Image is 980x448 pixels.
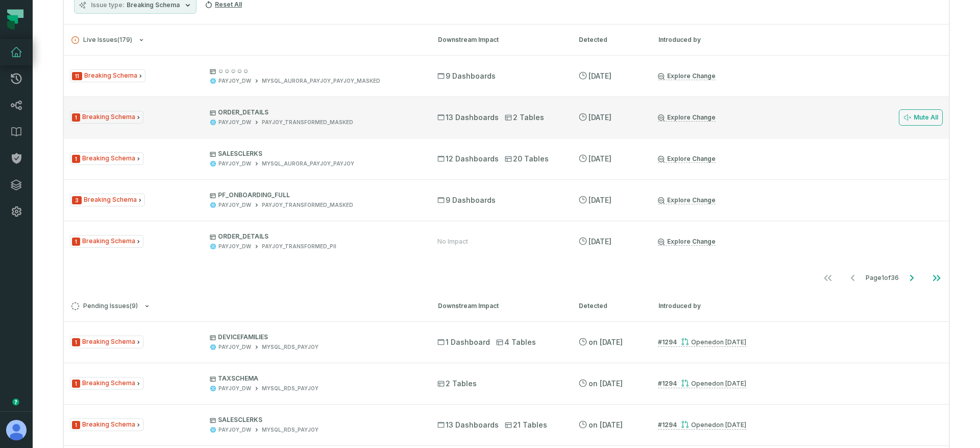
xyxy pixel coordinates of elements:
relative-time: Oct 3, 2025, 4:06 AM GMT+3 [589,196,611,204]
span: Severity [72,338,80,346]
p: SALESCLERKS [210,150,419,158]
span: 9 Dashboards [437,71,496,81]
a: Explore Change [658,113,716,122]
div: Introduced by [658,35,750,44]
relative-time: Oct 3, 2025, 4:06 AM GMT+3 [589,237,611,246]
div: Introduced by [658,301,750,311]
div: PAYJOY_TRANSFORMED_MASKED [262,201,353,209]
p: ORDER_DETAILS [210,108,419,116]
span: Issue type [91,1,125,9]
relative-time: Jun 3, 2025, 12:14 AM GMT+3 [716,338,746,346]
div: PAYJOY_TRANSFORMED_PII [262,243,336,250]
div: Live Issues(179) [64,55,949,290]
span: 2 Tables [437,379,477,389]
span: Severity [72,421,80,429]
p: PF_ONBOARDING_FULL [210,191,419,199]
a: Explore Change [658,72,716,80]
relative-time: Jul 17, 2025, 11:33 AM GMT+3 [589,338,623,346]
div: MYSQL_RDS_PAYJOY [262,385,318,392]
p: SALESCLERKS [210,416,419,424]
span: Severity [72,72,82,80]
p: DEVICEFAMILIES [210,333,419,341]
div: PAYJOY_DW [218,243,251,250]
relative-time: Jun 3, 2025, 12:14 AM GMT+3 [716,380,746,387]
relative-time: Oct 3, 2025, 4:06 AM GMT+3 [589,154,611,163]
relative-time: Oct 3, 2025, 7:52 PM GMT+3 [589,72,611,80]
div: Downstream Impact [438,35,560,44]
button: Mute All [899,109,943,126]
span: Severity [72,238,80,246]
div: Tooltip anchor [11,397,20,407]
div: MYSQL_AURORA_PAYJOY_PAYJOY [262,160,354,168]
span: Pending Issues ( 9 ) [71,302,138,310]
div: MYSQL_AURORA_PAYJOY_PAYJOY_MASKED [262,77,380,85]
div: PAYJOY_DW [218,426,251,434]
span: 20 Tables [505,154,549,164]
span: Severity [72,155,80,163]
img: avatar of Aviel Bar-Yossef [6,420,27,440]
span: 13 Dashboards [437,112,499,123]
div: MYSQL_RDS_PAYJOY [262,343,318,351]
span: 9 Dashboards [437,195,496,205]
div: Opened [681,380,746,387]
span: 12 Dashboards [437,154,499,164]
div: PAYJOY_TRANSFORMED_MASKED [262,119,353,126]
span: Issue Type [70,69,145,82]
div: PAYJOY_DW [218,160,251,168]
span: Issue Type [70,235,143,248]
button: Go to next page [899,268,924,288]
relative-time: Jul 17, 2025, 11:33 AM GMT+3 [589,420,623,429]
div: PAYJOY_DW [218,77,251,85]
span: Severity [72,196,82,204]
div: PAYJOY_DW [218,343,251,351]
div: Detected [579,35,640,44]
span: Issue Type [70,418,143,431]
div: Detected [579,301,640,311]
span: 2 Tables [505,112,544,123]
span: 4 Tables [496,337,536,347]
a: #1294Opened[DATE] 12:14:19 AM [658,338,746,347]
p: TAXSCHEMA [210,374,419,383]
span: Issue Type [70,336,143,348]
span: Breaking Schema [127,1,180,9]
div: PAYJOY_DW [218,385,251,392]
a: Explore Change [658,238,716,246]
button: Go to previous page [841,268,865,288]
span: Issue Type [70,111,143,124]
button: Go to first page [816,268,840,288]
p: ORDER_DETAILS [210,232,419,241]
span: Severity [72,113,80,122]
p: ☺☺☺☺☺ [210,67,419,75]
span: Issue Type [70,377,143,390]
span: Severity [72,380,80,388]
div: Opened [681,421,746,429]
a: Explore Change [658,196,716,204]
a: #1294Opened[DATE] 12:14:19 AM [658,379,746,388]
span: 1 Dashboard [437,337,490,347]
span: Live Issues ( 179 ) [71,36,132,44]
div: PAYJOY_DW [218,201,251,209]
ul: Page 1 of 36 [816,268,949,288]
a: #1294Opened[DATE] 12:14:19 AM [658,420,746,430]
relative-time: Jun 3, 2025, 12:14 AM GMT+3 [716,421,746,429]
relative-time: Jul 17, 2025, 11:33 AM GMT+3 [589,379,623,388]
button: Go to last page [924,268,949,288]
span: Issue Type [70,152,143,165]
nav: pagination [64,268,949,288]
span: 21 Tables [505,420,547,430]
div: No Impact [437,238,468,246]
button: Live Issues(179) [71,36,420,44]
div: Opened [681,338,746,346]
span: 13 Dashboards [437,420,499,430]
div: PAYJOY_DW [218,119,251,126]
button: Pending Issues(9) [71,302,420,310]
div: Downstream Impact [438,301,560,311]
a: Explore Change [658,155,716,163]
span: Issue Type [70,194,145,206]
div: MYSQL_RDS_PAYJOY [262,426,318,434]
relative-time: Oct 3, 2025, 7:52 PM GMT+3 [589,113,611,122]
